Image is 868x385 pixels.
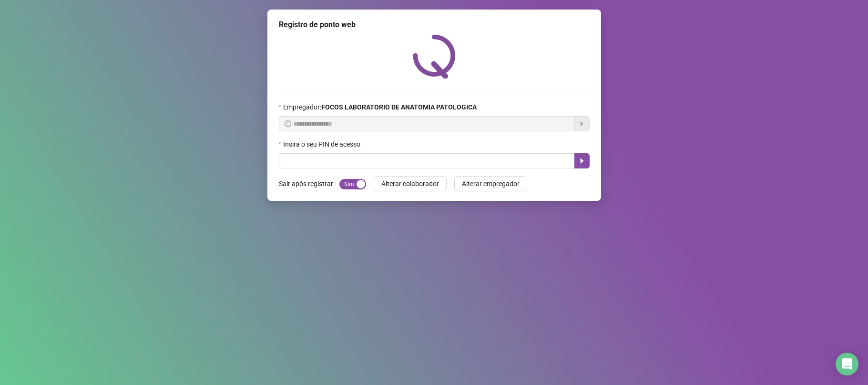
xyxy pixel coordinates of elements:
[321,103,477,111] strong: FOCOS LABORATORIO DE ANATOMIA PATOLOGICA
[836,353,858,375] div: Open Intercom Messenger
[285,120,291,127] span: info-circle
[374,176,447,191] button: Alterar colaborador
[381,178,439,189] span: Alterar colaborador
[279,176,339,191] label: Sair após registrar
[578,157,586,165] span: caret-right
[279,19,590,30] div: Registro de ponto web
[413,34,456,79] img: QRPoint
[283,102,477,112] span: Empregador :
[279,139,367,149] label: Insira o seu PIN de acesso
[462,178,520,189] span: Alterar empregador
[454,176,527,191] button: Alterar empregador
